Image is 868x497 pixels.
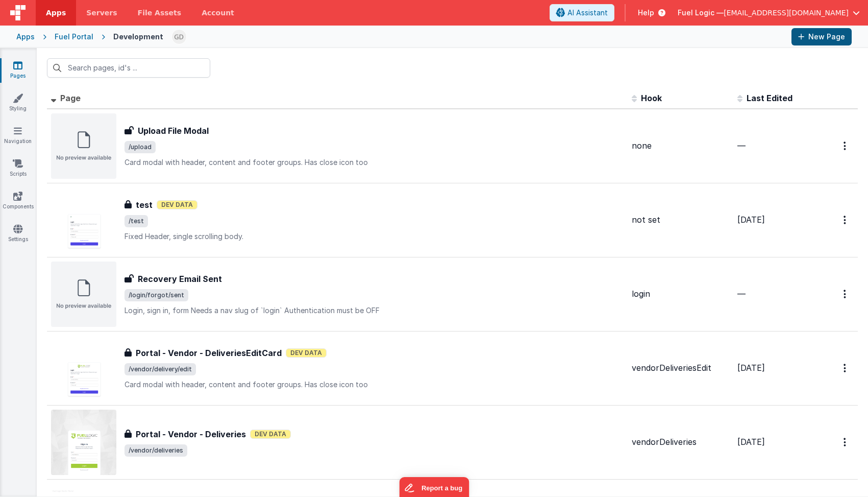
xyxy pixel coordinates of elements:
[138,125,209,137] h3: Upload File Modal
[837,358,854,378] button: Options
[678,8,724,18] span: Fuel Logic —
[737,140,746,151] span: —
[747,93,792,103] span: Last Edited
[638,8,654,18] span: Help
[125,289,188,301] span: /login/forgot/sent
[125,363,196,375] span: /vendor/delivery/edit
[136,428,246,440] h3: Portal - Vendor - Deliveries
[125,444,187,457] span: /vendor/deliveries
[791,28,852,45] button: New Page
[125,231,624,242] p: Fixed Header, single scrolling body.
[737,437,765,447] span: [DATE]
[724,8,849,18] span: [EMAIL_ADDRESS][DOMAIN_NAME]
[837,209,854,230] button: Options
[157,200,197,209] span: Dev Data
[16,32,35,42] div: Apps
[138,8,182,18] span: File Assets
[125,141,156,153] span: /upload
[641,93,662,103] span: Hook
[567,8,608,18] span: AI Assistant
[46,8,66,18] span: Apps
[136,199,153,211] h3: test
[550,4,614,21] button: AI Assistant
[737,289,746,299] span: —
[632,362,729,374] div: vendorDeliveriesEdit
[737,215,765,225] span: [DATE]
[678,8,860,18] button: Fuel Logic — [EMAIL_ADDRESS][DOMAIN_NAME]
[837,283,854,304] button: Options
[47,58,210,78] input: Search pages, id's ...
[55,32,93,42] div: Fuel Portal
[125,380,624,390] p: Card modal with header, content and footer groups. Has close icon too
[286,348,327,358] span: Dev Data
[136,347,282,359] h3: Portal - Vendor - DeliveriesEditCard
[172,30,186,44] img: 3dd21bde18fb3f511954fc4b22afbf3f
[837,135,854,156] button: Options
[60,93,81,103] span: Page
[113,32,163,42] div: Development
[125,157,624,168] p: Card modal with header, content and footer groups. Has close icon too
[86,8,117,18] span: Servers
[632,214,729,226] div: not set
[125,215,148,227] span: /test
[125,305,624,316] p: Login, sign in, form Needs a nav slug of `login` Authentication must be OFF
[632,288,729,300] div: login
[837,432,854,453] button: Options
[632,140,729,152] div: none
[737,363,765,373] span: [DATE]
[250,430,291,439] span: Dev Data
[632,436,729,448] div: vendorDeliveries
[138,273,222,285] h3: Recovery Email Sent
